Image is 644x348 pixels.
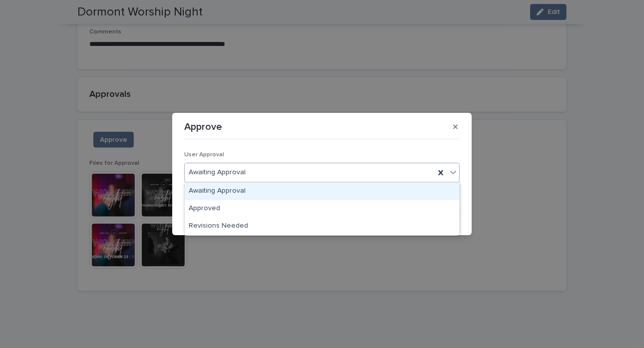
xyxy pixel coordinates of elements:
div: Awaiting Approval [185,183,459,200]
span: Awaiting Approval [189,167,246,178]
span: User Approval [184,152,224,158]
p: Approve [184,121,222,133]
div: Revisions Needed [185,218,459,235]
div: Approved [185,200,459,218]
